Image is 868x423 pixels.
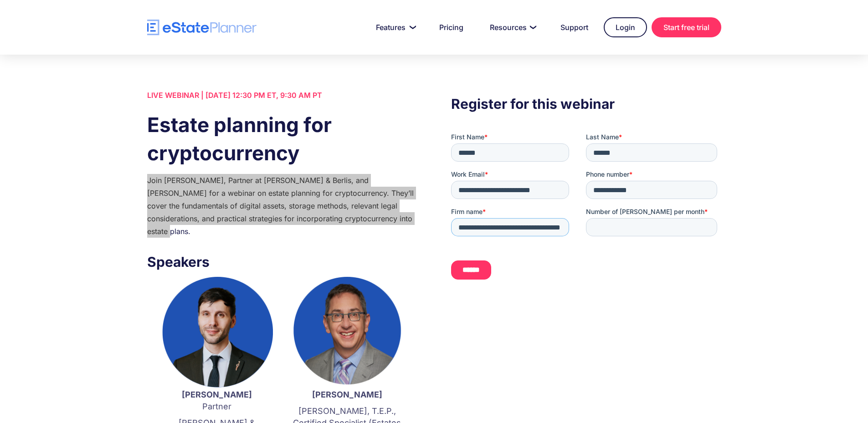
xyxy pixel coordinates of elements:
[147,174,417,238] div: Join [PERSON_NAME], Partner at [PERSON_NAME] & Berlis, and [PERSON_NAME] for a webinar on estate ...
[147,251,417,272] h3: Speakers
[550,18,599,36] a: Support
[182,390,252,399] strong: [PERSON_NAME]
[451,133,721,287] iframe: Form 0
[365,18,424,36] a: Features
[604,17,647,37] a: Login
[312,390,382,399] strong: [PERSON_NAME]
[652,17,721,37] a: Start free trial
[147,111,417,167] h1: Estate planning for cryptocurrency
[479,18,545,36] a: Resources
[147,89,417,102] div: LIVE WEBINAR | [DATE] 12:30 PM ET, 9:30 AM PT
[147,20,257,36] a: home
[451,93,721,114] h3: Register for this webinar
[161,389,273,413] p: Partner
[428,18,474,36] a: Pricing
